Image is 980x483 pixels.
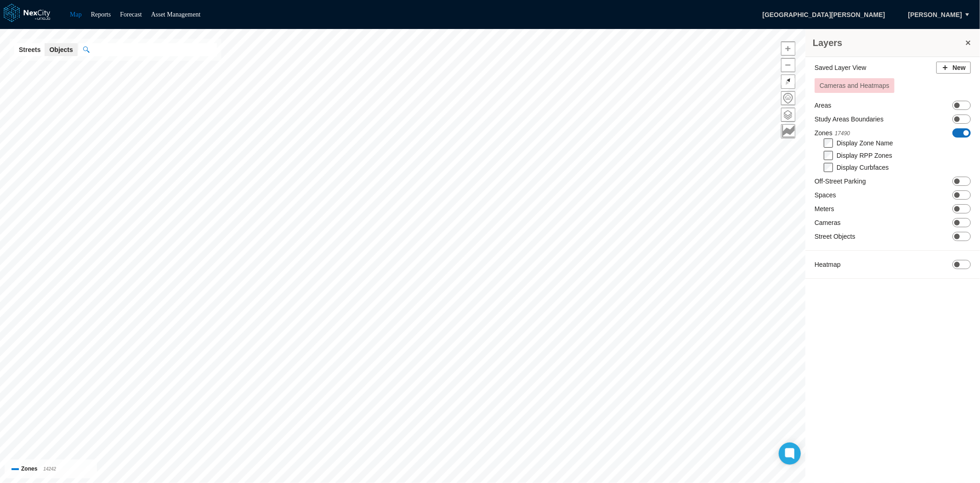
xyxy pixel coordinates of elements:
label: Heatmap [815,260,841,269]
a: Map [70,11,82,18]
button: Zoom out [781,58,795,72]
label: Off-Street Parking [815,177,866,186]
a: Asset Management [151,11,201,18]
label: Cameras [815,218,841,227]
span: New [952,63,966,72]
button: Reset bearing to north [781,75,795,89]
span: Zoom out [782,58,795,72]
a: Forecast [120,11,142,18]
label: Display Zone Name [837,139,893,147]
span: Streets [19,45,40,54]
span: [GEOGRAPHIC_DATA][PERSON_NAME] [753,7,895,23]
button: Cameras and Heatmaps [815,78,895,93]
button: Home [781,91,795,105]
span: Reset bearing to north [779,72,797,91]
a: Reports [91,11,111,18]
label: Zones [815,128,850,138]
button: Zoom in [781,41,795,56]
button: Objects [45,43,77,56]
span: Cameras and Heatmaps [820,82,889,89]
label: Display RPP Zones [837,152,892,159]
span: [PERSON_NAME] [908,10,962,19]
label: Areas [815,101,832,110]
button: New [936,62,971,74]
button: Key metrics [781,124,795,138]
label: Spaces [815,190,836,200]
span: 17490 [835,130,850,137]
label: Saved Layer View [815,63,867,72]
span: 14242 [43,466,56,471]
button: [PERSON_NAME] [899,7,972,23]
button: Streets [14,43,45,56]
div: Zones [11,464,90,474]
label: Meters [815,204,834,213]
button: Layers management [781,108,795,122]
span: Zoom in [782,42,795,55]
label: Display Curbfaces [837,164,889,171]
span: Objects [49,45,73,54]
label: Street Objects [815,232,855,241]
label: Study Areas Boundaries [815,115,884,124]
h3: Layers [813,36,963,49]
